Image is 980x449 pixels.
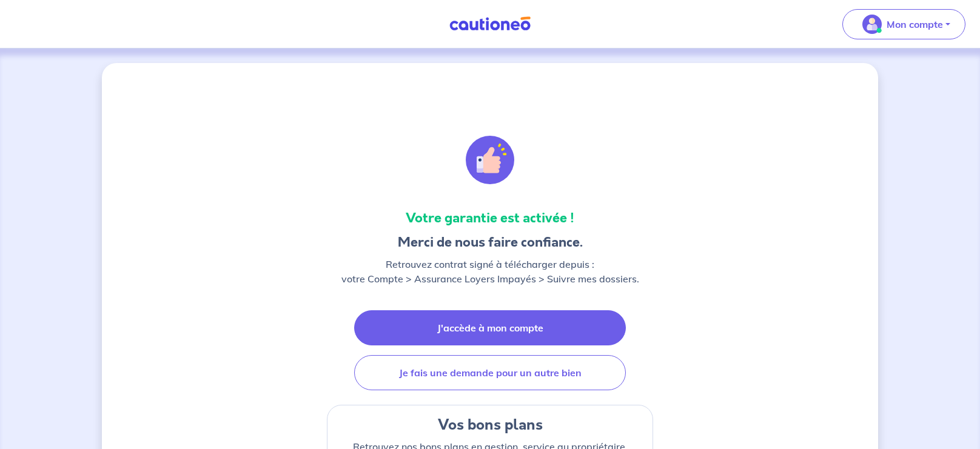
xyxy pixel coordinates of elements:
p: Retrouvez contrat signé à télécharger depuis : votre Compte > Assurance Loyers Impayés > Suivre m... [341,257,639,286]
h4: Vos bons plans [337,415,643,434]
a: Je fais une demande pour un autre bien [354,355,626,390]
img: illu_alert_hand.svg [466,136,514,184]
a: J'accède à mon compte [354,310,626,345]
img: illu_account_valid_menu.svg [862,15,882,34]
strong: Votre garantie est activée ! [406,208,574,227]
img: Cautioneo [445,16,535,32]
h3: Merci de nous faire confiance. [341,233,639,252]
p: Mon compte [887,17,943,32]
button: illu_account_valid_menu.svgMon compte [842,9,965,39]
